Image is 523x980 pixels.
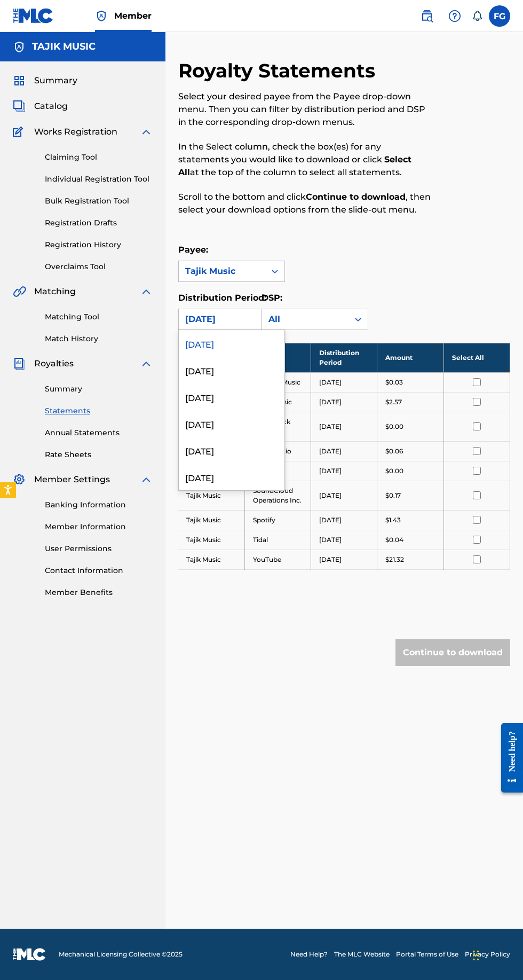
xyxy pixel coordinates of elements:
[59,950,183,959] span: Mechanical Licensing Collective © 2025
[45,587,153,598] a: Member Benefits
[45,499,153,511] a: Banking Information
[385,422,403,432] p: $0.00
[45,521,153,532] a: Member Information
[178,245,208,255] label: Payee:
[470,929,523,980] iframe: Chat Widget
[311,530,377,550] td: [DATE]
[311,461,377,481] td: [DATE]
[45,427,153,438] a: Annual Statements
[179,437,284,464] div: [DATE]
[489,5,510,27] div: User Menu
[472,11,482,21] div: Notifications
[185,313,259,326] div: [DATE]
[45,383,153,395] a: Summary
[178,481,244,510] td: Tajik Music
[443,343,510,372] th: Select All
[140,285,153,298] img: expand
[444,5,465,27] div: Help
[13,285,26,298] img: Matching
[311,343,377,372] th: Distribution Period
[185,265,259,278] div: Tajik Music
[396,950,458,959] a: Portal Terms of Use
[244,481,311,510] td: SoundCloud Operations Inc.
[178,530,244,550] td: Tajik Music
[13,473,26,486] img: Member Settings
[140,357,153,370] img: expand
[179,330,284,357] div: [DATE]
[13,41,26,53] img: Accounts
[34,100,68,113] span: Catalog
[311,550,377,569] td: [DATE]
[178,550,244,569] td: Tajik Music
[45,217,153,229] a: Registration Drafts
[178,140,434,179] p: In the Select column, check the box(es) for any statements you would like to download or click at...
[45,239,153,250] a: Registration History
[178,191,434,216] p: Scroll to the bottom and click , then select your download options from the slide-out menu.
[179,383,284,410] div: [DATE]
[448,10,461,22] img: help
[385,555,404,565] p: $21.32
[385,466,403,476] p: $0.00
[32,41,96,53] h5: TAJIK MUSIC
[45,195,153,207] a: Bulk Registration Tool
[34,126,117,138] span: Works Registration
[178,510,244,530] td: Tajik Music
[45,405,153,417] a: Statements
[13,74,26,87] img: Summary
[178,59,381,83] h2: Royalty Statements
[178,90,434,129] p: Select your desired payee from the Payee drop-down menu. Then you can filter by distribution peri...
[179,357,284,383] div: [DATE]
[465,950,510,959] a: Privacy Policy
[95,10,108,22] img: Top Rightsholder
[311,412,377,441] td: [DATE]
[261,293,282,303] label: DSP:
[306,192,406,202] strong: Continue to download
[13,100,68,113] a: CatalogCatalog
[45,449,153,460] a: Rate Sheets
[45,261,153,272] a: Overclaims Tool
[421,10,433,22] img: search
[290,950,328,959] a: Need Help?
[179,464,284,490] div: [DATE]
[311,481,377,510] td: [DATE]
[45,152,153,163] a: Claiming Tool
[311,372,377,392] td: [DATE]
[311,392,377,412] td: [DATE]
[334,950,390,959] a: The MLC Website
[470,929,523,980] div: Виджет чата
[140,473,153,486] img: expand
[268,313,342,326] div: All
[114,10,152,22] span: Member
[244,550,311,569] td: YouTube
[244,530,311,550] td: Tidal
[13,8,54,23] img: MLC Logo
[493,715,523,801] iframe: Resource Center
[34,473,110,486] span: Member Settings
[45,333,153,344] a: Match History
[45,543,153,554] a: User Permissions
[13,74,77,87] a: SummarySummary
[179,410,284,437] div: [DATE]
[140,126,153,138] img: expand
[416,5,438,27] a: Public Search
[34,285,76,298] span: Matching
[385,397,402,407] p: $2.57
[34,357,74,370] span: Royalties
[178,293,266,303] label: Distribution Period:
[377,343,443,372] th: Amount
[385,378,403,387] p: $0.03
[473,939,479,971] div: Перетащить
[311,441,377,461] td: [DATE]
[244,510,311,530] td: Spotify
[13,357,26,370] img: Royalties
[385,515,401,525] p: $1.43
[45,311,153,323] a: Matching Tool
[385,446,403,456] p: $0.06
[13,126,27,138] img: Works Registration
[385,491,401,500] p: $0.17
[311,510,377,530] td: [DATE]
[45,174,153,185] a: Individual Registration Tool
[13,948,46,961] img: logo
